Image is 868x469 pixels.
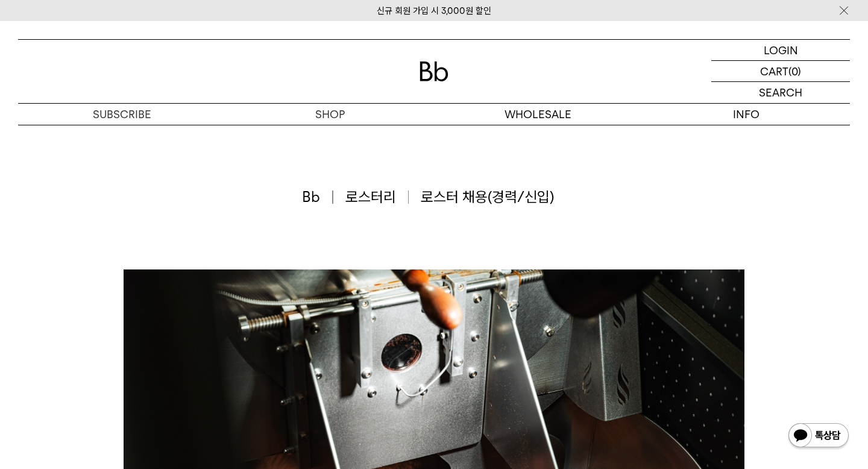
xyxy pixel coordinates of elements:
[434,104,642,125] p: WHOLESALE
[642,104,850,125] p: INFO
[788,61,801,81] p: (0)
[345,187,409,207] span: 로스터리
[420,61,448,81] img: 로고
[302,187,333,207] span: Bb
[18,104,226,125] a: SUBSCRIBE
[226,104,434,125] a: SHOP
[759,82,802,103] p: SEARCH
[711,61,850,82] a: CART (0)
[787,422,850,451] img: 카카오톡 채널 1:1 채팅 버튼
[764,40,798,60] p: LOGIN
[760,61,788,81] p: CART
[711,40,850,61] a: LOGIN
[421,187,554,207] span: 로스터 채용(경력/신입)
[377,5,491,16] a: 신규 회원 가입 시 3,000원 할인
